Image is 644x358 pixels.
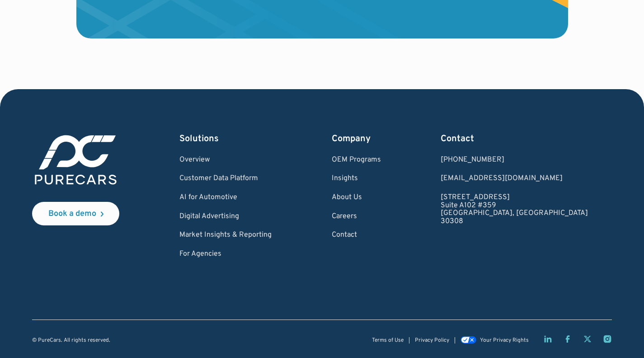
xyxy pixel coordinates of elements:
a: Careers [332,213,381,221]
a: Customer Data Platform [179,175,272,183]
a: Insights [332,175,381,183]
div: Company [332,133,381,145]
a: LinkedIn page [543,334,552,344]
a: Book a demo [32,202,119,225]
div: Book a demo [48,210,96,218]
img: purecars logo [32,133,119,187]
div: Solutions [179,133,272,145]
a: Market Insights & Reporting [179,231,272,239]
div: Contact [441,133,588,145]
a: For Agencies [179,250,272,258]
div: [PHONE_NUMBER] [441,156,588,164]
a: [STREET_ADDRESS]Suite A102 #359[GEOGRAPHIC_DATA], [GEOGRAPHIC_DATA]30308 [441,194,588,225]
a: About Us [332,194,381,202]
a: Email us [441,175,588,183]
a: Terms of Use [372,338,404,344]
a: AI for Automotive [179,194,272,202]
div: Your Privacy Rights [480,338,529,344]
div: © PureCars. All rights reserved. [32,338,110,344]
a: Digital Advertising [179,213,272,221]
a: Twitter X page [583,334,592,344]
a: Overview [179,156,272,164]
a: Your Privacy Rights [461,337,528,344]
a: OEM Programs [332,156,381,164]
a: Privacy Policy [415,338,449,344]
a: Contact [332,231,381,239]
a: Facebook page [563,334,572,344]
a: Instagram page [603,334,612,344]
